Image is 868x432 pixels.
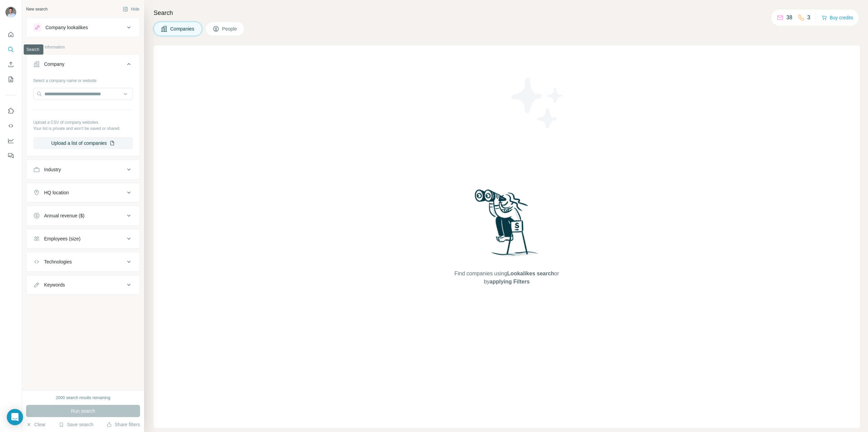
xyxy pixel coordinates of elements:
[170,25,195,32] span: Companies
[5,28,16,41] button: Quick start
[222,25,238,32] span: People
[44,235,80,242] div: Employees (size)
[59,421,93,428] button: Save search
[5,58,16,71] button: Enrich CSV
[786,14,792,22] p: 38
[106,421,140,428] button: Share filters
[472,188,542,263] img: Surfe Illustration - Woman searching with binoculars
[5,73,16,85] button: My lists
[26,254,140,270] button: Technologies
[26,208,140,224] button: Annual revenue ($)
[26,19,140,36] button: Company lookalikes
[44,189,69,196] div: HQ location
[822,13,853,22] button: Buy credits
[452,270,561,286] span: Find companies using or by
[26,184,140,201] button: HQ location
[26,44,140,50] p: Company information
[26,421,45,428] button: Clear
[33,137,133,149] button: Upload a list of companies
[44,166,61,173] div: Industry
[26,231,140,247] button: Employees (size)
[507,271,554,276] span: Lookalikes search
[807,14,810,22] p: 3
[5,135,16,147] button: Dashboard
[56,395,111,401] div: 2000 search results remaining
[490,279,530,284] span: applying Filters
[26,56,140,75] button: Company
[44,61,64,67] div: Company
[118,4,144,14] button: Hide
[26,6,47,12] div: New search
[154,8,860,18] h4: Search
[33,75,133,84] div: Select a company name or website
[5,7,16,18] img: Avatar
[45,24,88,31] div: Company lookalikes
[33,119,133,125] p: Upload a CSV of company websites.
[44,258,72,265] div: Technologies
[33,125,133,132] p: Your list is private and won't be saved or shared.
[5,43,16,56] button: Search
[44,281,65,288] div: Keywords
[7,409,23,425] div: Open Intercom Messenger
[5,150,16,162] button: Feedback
[5,105,16,117] button: Use Surfe on LinkedIn
[5,120,16,132] button: Use Surfe API
[44,212,84,219] div: Annual revenue ($)
[507,73,568,134] img: Surfe Illustration - Stars
[26,277,140,293] button: Keywords
[26,161,140,178] button: Industry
